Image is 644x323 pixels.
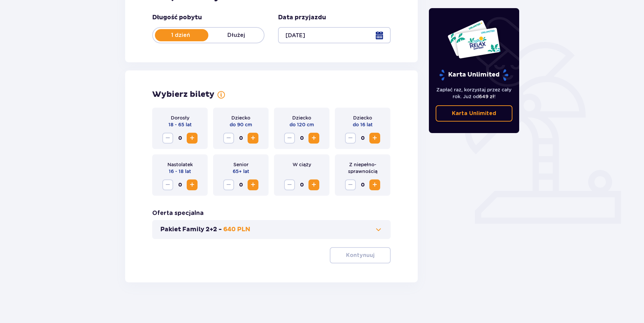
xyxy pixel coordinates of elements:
p: Karta Unlimited [439,69,509,81]
button: Kontynuuj [330,247,391,263]
p: Dziecko [353,114,372,121]
p: Senior [233,161,249,168]
p: do 16 lat [353,121,373,128]
p: Nastolatek [167,161,193,168]
button: Zmniejsz [162,179,173,190]
button: Pakiet Family 2+2 -640 PLN [160,225,383,234]
p: 65+ lat [233,168,249,175]
button: Zwiększ [369,179,380,190]
p: 16 - 18 lat [169,168,191,175]
span: 0 [235,133,246,144]
button: Zwiększ [248,133,258,144]
p: Dłużej [208,31,264,39]
span: 0 [175,133,185,144]
a: Karta Unlimited [436,105,513,122]
span: 649 zł [479,94,494,99]
p: W ciąży [293,161,311,168]
p: Data przyjazdu [278,14,326,22]
button: Zwiększ [187,179,198,190]
span: 0 [357,133,368,144]
button: Zwiększ [308,133,319,144]
p: do 120 cm [290,121,314,128]
button: Zmniejsz [284,179,295,190]
p: 640 PLN [223,225,250,234]
span: 0 [235,179,246,190]
h2: Wybierz bilety [152,89,214,100]
button: Zmniejsz [284,133,295,144]
p: Dziecko [292,114,311,121]
button: Zwiększ [248,179,258,190]
button: Zmniejsz [162,133,173,144]
p: 18 - 65 lat [168,121,192,128]
h3: Oferta specjalna [152,209,204,217]
p: do 90 cm [230,121,252,128]
button: Zmniejsz [345,179,356,190]
span: 0 [357,179,368,190]
button: Zwiększ [187,133,198,144]
button: Zwiększ [369,133,380,144]
button: Zmniejsz [223,133,234,144]
p: Z niepełno­sprawnością [340,161,385,175]
p: Długość pobytu [152,14,202,22]
p: Zapłać raz, korzystaj przez cały rok. Już od ! [436,86,513,100]
button: Zwiększ [308,179,319,190]
span: 0 [296,133,307,144]
p: Dziecko [231,114,250,121]
span: 0 [175,179,185,190]
img: Dwie karty całoroczne do Suntago z napisem 'UNLIMITED RELAX', na białym tle z tropikalnymi liśćmi... [447,20,501,59]
p: Pakiet Family 2+2 - [160,225,222,234]
button: Zmniejsz [345,133,356,144]
span: 0 [296,179,307,190]
p: Kontynuuj [346,252,374,259]
p: Dorosły [171,114,189,121]
button: Zmniejsz [223,179,234,190]
p: Karta Unlimited [452,110,496,117]
p: 1 dzień [153,31,208,39]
